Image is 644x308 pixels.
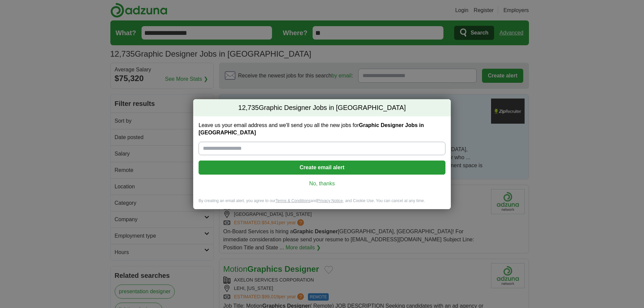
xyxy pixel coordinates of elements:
[199,122,445,136] label: Leave us your email address and we'll send you all the new jobs for
[199,161,445,175] button: Create email alert
[193,198,451,209] div: By creating an email alert, you agree to our and , and Cookie Use. You can cancel at any time.
[317,198,343,203] a: Privacy Notice
[275,198,310,203] a: Terms & Conditions
[204,180,440,187] a: No, thanks
[193,99,451,117] h2: Graphic Designer Jobs in [GEOGRAPHIC_DATA]
[238,103,259,113] span: 12,735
